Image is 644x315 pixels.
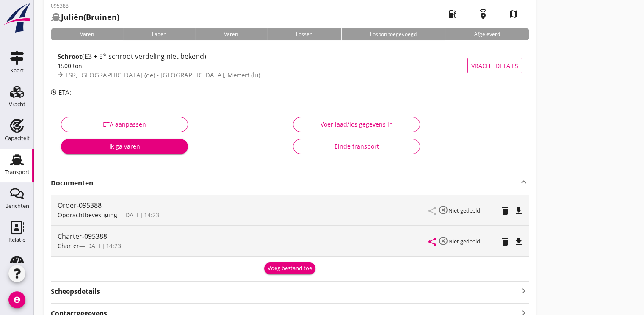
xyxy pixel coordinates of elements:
button: Ik ga varen [61,139,188,154]
div: Kaart [10,68,24,73]
div: Relatie [8,237,25,243]
button: Einde transport [293,139,420,154]
small: Niet gedeeld [448,238,480,245]
div: ETA aanpassen [68,120,181,129]
div: Varen [195,28,267,40]
div: Ik ga varen [68,142,181,151]
i: file_download [514,206,524,216]
strong: Scheepsdetails [51,287,100,296]
a: Schroot(E3 + E* schroot verdeling niet bekend)1500 tonTSR, [GEOGRAPHIC_DATA] (de) - [GEOGRAPHIC_D... [51,47,529,84]
div: Voer laad/los gegevens in [300,120,413,129]
i: keyboard_arrow_right [519,285,529,296]
div: Voeg bestand toe [268,264,312,273]
div: Transport [5,169,30,175]
span: Charter [58,242,79,250]
button: Voeg bestand toe [264,262,315,274]
img: logo-small.a267ee39.svg [2,2,32,33]
button: Vracht details [467,58,522,73]
div: Losbon toegevoegd [341,28,445,40]
strong: Documenten [51,178,519,188]
span: ETA: [58,88,71,97]
i: local_gas_station [441,2,464,26]
button: ETA aanpassen [61,117,188,132]
div: Capaciteit [5,135,30,141]
i: share [427,237,437,247]
div: — [58,210,429,219]
span: [DATE] 14:23 [85,242,121,250]
small: Niet gedeeld [448,207,480,214]
i: highlight_off [438,236,448,246]
i: file_download [514,237,524,247]
span: Vracht details [471,61,518,70]
div: Lossen [267,28,341,40]
h2: (Bruinen) [51,11,119,23]
div: Charter-095388 [58,231,429,241]
strong: Juliën [61,12,83,22]
span: [DATE] 14:23 [123,211,159,219]
span: (E3 + E* schroot verdeling niet bekend) [82,52,206,61]
div: Einde transport [300,142,413,151]
div: Vracht [9,102,25,107]
p: 095388 [51,2,119,10]
i: map [502,2,525,26]
i: highlight_off [438,205,448,215]
i: delete [500,206,510,216]
span: TSR, [GEOGRAPHIC_DATA] (de) - [GEOGRAPHIC_DATA], Mertert (lu) [65,71,260,79]
button: Voer laad/los gegevens in [293,117,420,132]
div: 1500 ton [58,61,467,70]
i: delete [500,237,510,247]
span: Opdrachtbevestiging [58,211,117,219]
i: keyboard_arrow_up [519,177,529,187]
div: Order-095388 [58,200,429,210]
i: emergency_share [471,2,495,26]
div: Varen [51,28,123,40]
div: Laden [123,28,195,40]
div: — [58,241,429,250]
strong: Schroot [58,52,82,61]
div: Afgeleverd [445,28,529,40]
i: account_circle [8,291,25,308]
div: Berichten [5,203,29,209]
